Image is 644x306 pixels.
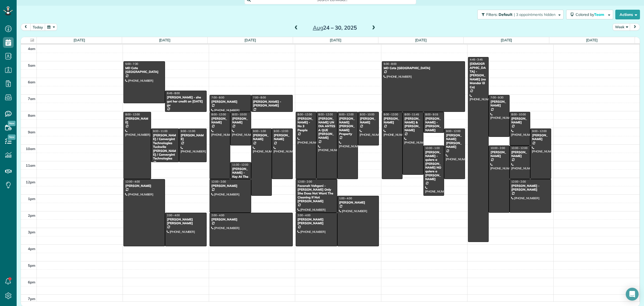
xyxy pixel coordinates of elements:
div: [PERSON_NAME] [211,218,291,221]
span: 10:00 - 12:00 [511,146,528,150]
span: 2:00 - 4:00 [211,214,224,217]
div: [PERSON_NAME] [532,133,549,141]
span: 11am [26,163,35,168]
button: Filters: Default | 3 appointments hidden [477,10,563,19]
span: Filters: [486,12,497,17]
div: [PERSON_NAME] [211,100,250,104]
div: [PERSON_NAME] - [PERSON_NAME] [425,117,442,132]
div: [PERSON_NAME] [511,150,529,158]
div: [PERSON_NAME] [253,133,270,141]
span: 7:00 - 9:30 [491,96,503,99]
span: 6am [28,80,35,84]
button: next [630,23,640,31]
h2: 24 – 30, 2025 [301,25,368,31]
a: Filters: Default | 3 appointments hidden [475,10,563,19]
span: 4am [28,47,35,51]
span: 9:00 - 12:00 [274,129,288,133]
span: 6:45 - 8:00 [167,91,180,95]
div: [PERSON_NAME] [360,117,377,124]
button: Actions [615,10,640,19]
span: 7am [28,97,35,101]
span: Colored by [576,12,606,17]
span: 8:00 - 9:15 [425,113,438,116]
span: 9:00 - 11:00 [153,129,167,133]
a: [DATE] [586,38,598,42]
div: [DEMOGRAPHIC_DATA] - [PERSON_NAME] (no Mandar El Ca) [470,62,487,89]
div: Fazaneh Vahgani - [PERSON_NAME] Only She Does Not Want The Cleaning If Not [PERSON_NAME] [297,184,336,203]
span: 8:00 - 10:00 [232,113,247,116]
span: 12:00 - 2:00 [211,180,226,183]
span: 10am [26,147,35,151]
span: 8:00 - 10:00 [360,113,374,116]
span: 8am [28,113,35,118]
button: Colored byTeam [566,10,613,19]
span: New [8,121,16,126]
div: [PERSON_NAME] & [PERSON_NAME] [404,117,422,132]
span: 8:00 - 12:00 [125,113,140,116]
span: 1:00 - 4:00 [339,197,352,200]
span: 5:00 - 8:00 [384,62,397,66]
div: [PERSON_NAME] [339,201,377,204]
span: 8:00 - 12:00 [318,113,333,116]
span: 4pm [28,247,35,251]
button: Week [613,23,630,31]
span: 9:00 - 11:00 [181,129,195,133]
div: [PERSON_NAME] - quiere a [PERSON_NAME] NO quiere a [PERSON_NAME] [425,150,442,181]
span: 5pm [28,263,35,268]
span: 10:00 - 1:00 [425,146,440,150]
div: MD Cote [GEOGRAPHIC_DATA] [125,66,163,74]
span: 8:00 - 11:45 [404,113,419,116]
span: 5am [28,63,35,67]
span: 12:00 - 4:00 [125,180,140,183]
span: 11:00 - 12:00 [232,163,248,166]
div: [PERSON_NAME] [490,100,508,108]
div: [PERSON_NAME] [273,133,291,141]
button: today [30,23,45,31]
span: 2:00 - 4:00 [298,214,310,217]
span: 2:00 - 4:00 [167,214,180,217]
span: 8:00 - 12:00 [211,113,226,116]
div: [PERSON_NAME] / Convergint Technologies Tuckwila [PERSON_NAME] / Convergint Technologies [153,133,177,161]
div: [PERSON_NAME] [PERSON_NAME] [167,218,205,225]
span: Aug [313,24,323,31]
span: 10:00 - 2:00 [491,146,505,150]
span: Team [594,12,605,17]
div: [PERSON_NAME] [125,117,149,124]
span: 9:00 - 12:00 [532,129,547,133]
button: prev [21,23,31,31]
div: [PERSON_NAME] UN DIA ANTES A QUE [PERSON_NAME] [318,117,335,140]
span: 3pm [28,230,35,234]
div: [PERSON_NAME] [511,117,529,124]
div: [PERSON_NAME] - she got her credit on [DATE] gv [167,95,205,107]
span: 7pm [28,297,35,301]
a: [DATE] [74,38,85,42]
div: [PERSON_NAME] - Key At The Office -- (3)o [232,167,249,186]
span: Default [499,12,513,17]
div: [PERSON_NAME] [PERSON_NAME] [297,218,336,225]
span: 8:00 - 12:00 [384,113,398,116]
a: [DATE] [330,38,341,42]
span: 9am [28,130,35,134]
div: [PERSON_NAME] [181,133,205,141]
div: [PERSON_NAME] - [PERSON_NAME] [253,100,291,108]
span: 8:00 - 12:00 [298,113,312,116]
span: 6pm [28,280,35,284]
span: 9:00 - 12:00 [446,129,460,133]
span: 5:00 - 7:30 [125,62,138,66]
div: [PERSON_NAME] [232,117,249,124]
div: [PERSON_NAME] - No 3 People [297,117,315,132]
span: 7:00 - 8:00 [211,96,224,99]
a: [DATE] [415,38,427,42]
div: [PERSON_NAME] [PERSON_NAME] [446,133,463,149]
a: [DATE] [159,38,171,42]
span: 12pm [26,180,35,184]
div: MD Cote [GEOGRAPHIC_DATA] [383,66,463,70]
div: [PERSON_NAME] [211,184,250,188]
span: 8:00 - 10:00 [511,113,526,116]
div: [PERSON_NAME] - [PERSON_NAME] [511,184,550,192]
div: [PERSON_NAME] [490,150,508,158]
span: New [8,134,16,140]
span: 4:45 - 3:45 [470,58,483,61]
div: Open Intercom Messenger [626,288,639,301]
span: 12:00 - 2:00 [511,180,526,183]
